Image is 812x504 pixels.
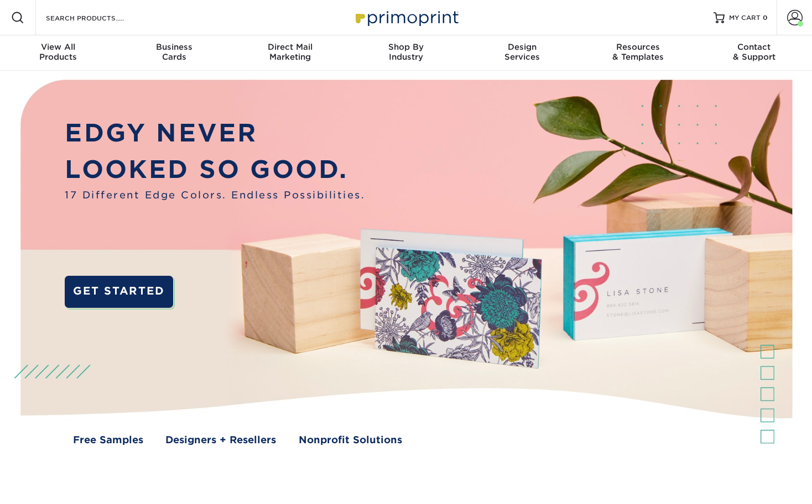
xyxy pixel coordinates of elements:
span: Shop By [348,42,464,52]
a: GET STARTED [65,276,173,308]
a: Shop ByIndustry [348,35,464,71]
div: Services [464,42,580,62]
a: Contact& Support [696,35,812,71]
a: Free Samples [73,433,143,447]
span: 17 Different Edge Colors. Endless Possibilities. [65,188,365,202]
span: 0 [763,14,768,22]
span: Design [464,42,580,52]
span: Resources [580,42,696,52]
span: Contact [696,42,812,52]
div: Industry [348,42,464,62]
p: EDGY NEVER [65,115,365,151]
span: Business [116,42,232,52]
div: & Support [696,42,812,62]
a: BusinessCards [116,35,232,71]
span: Direct Mail [232,42,348,52]
div: Marketing [232,42,348,62]
div: & Templates [580,42,696,62]
a: Direct MailMarketing [232,35,348,71]
p: LOOKED SO GOOD. [65,151,365,188]
img: Primoprint [351,6,461,29]
a: Resources& Templates [580,35,696,71]
div: Cards [116,42,232,62]
a: Designers + Resellers [165,433,276,447]
a: DesignServices [464,35,580,71]
span: MY CART [729,13,761,23]
a: Nonprofit Solutions [299,433,402,447]
input: SEARCH PRODUCTS..... [45,11,153,24]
